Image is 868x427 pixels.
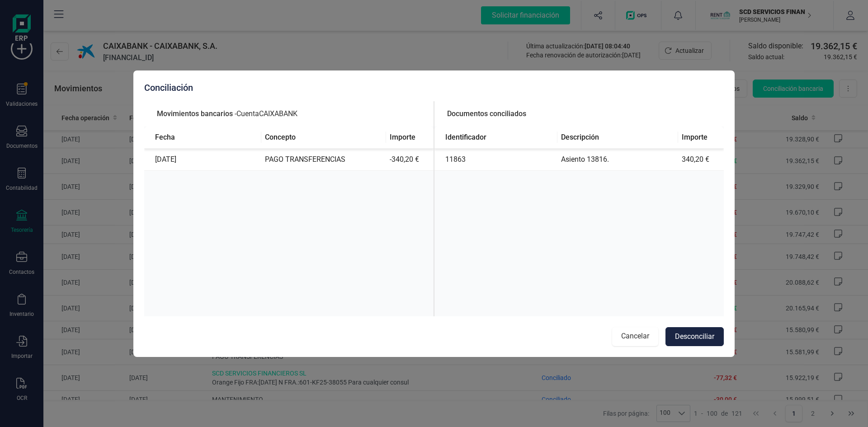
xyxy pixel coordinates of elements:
[612,327,658,346] button: Cancelar
[144,81,724,94] div: Conciliación
[557,127,678,149] th: Descripción
[144,149,261,171] td: [DATE]
[434,149,557,171] td: 11863
[557,149,678,171] td: Asiento 13816.
[447,108,526,119] span: Documentos conciliados
[144,127,261,149] th: Fecha
[157,108,233,119] span: Movimientos bancarios
[678,149,724,171] td: 340,20 €
[665,327,724,346] button: Desconciliar
[386,149,434,171] td: -340,20 €
[235,108,297,119] span: - Cuenta CAIXABANK
[678,127,724,149] th: Importe
[386,127,434,149] th: Importe
[261,149,386,171] td: PAGO TRANSFERENCIAS
[434,127,557,149] th: Identificador
[261,127,386,149] th: Concepto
